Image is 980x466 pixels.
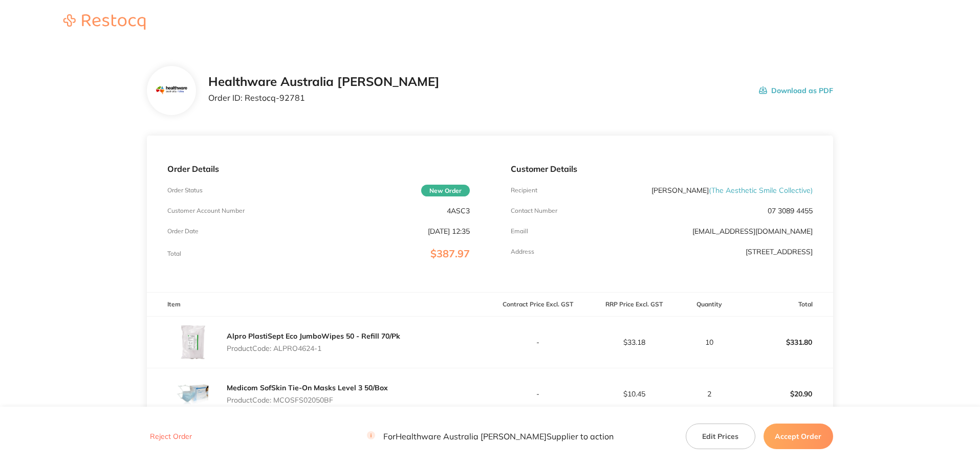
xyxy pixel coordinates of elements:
[491,338,586,346] p: -
[491,390,586,398] p: -
[167,317,219,368] img: bDdlZml3Ng
[586,390,682,398] p: $10.45
[737,330,833,354] p: $331.80
[768,207,813,215] p: 07 3089 4455
[147,432,195,441] button: Reject Order
[683,338,736,346] p: 10
[147,293,490,317] th: Item
[759,75,833,106] button: Download as PDF
[651,186,813,194] p: [PERSON_NAME]
[167,250,181,257] p: Total
[167,228,199,235] p: Order Date
[367,432,614,441] p: For Healthware Australia [PERSON_NAME] Supplier to action
[511,187,537,194] p: Recipient
[683,390,736,398] p: 2
[764,424,833,449] button: Accept Order
[511,207,557,214] p: Contact Number
[737,293,833,317] th: Total
[428,227,470,235] p: [DATE] 12:35
[167,207,245,214] p: Customer Account Number
[511,228,528,235] p: Emaill
[421,185,470,196] span: New Order
[167,164,469,173] p: Order Details
[227,396,388,404] p: Product Code: MCOSFS02050BF
[511,248,534,255] p: Address
[692,227,813,236] a: [EMAIL_ADDRESS][DOMAIN_NAME]
[686,424,755,449] button: Edit Prices
[167,187,203,194] p: Order Status
[155,74,188,107] img: Mjc2MnhocQ
[682,293,737,317] th: Quantity
[208,75,440,89] h2: Healthware Australia [PERSON_NAME]
[208,93,440,102] p: Order ID: Restocq- 92781
[709,186,813,195] span: ( The Aesthetic Smile Collective )
[511,164,813,173] p: Customer Details
[227,383,388,392] a: Medicom SofSkin Tie-On Masks Level 3 50/Box
[430,247,470,260] span: $387.97
[586,338,682,346] p: $33.18
[53,14,156,30] img: Restocq logo
[53,14,156,31] a: Restocq logo
[746,248,813,256] p: [STREET_ADDRESS]
[737,382,833,406] p: $20.90
[447,207,470,215] p: 4ASC3
[227,331,400,341] a: Alpro PlastiSept Eco JumboWipes 50 - Refill 70/Pk
[167,368,219,419] img: amhwcmc1aw
[227,344,400,352] p: Product Code: ALPRO4624-1
[586,293,682,317] th: RRP Price Excl. GST
[490,293,586,317] th: Contract Price Excl. GST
